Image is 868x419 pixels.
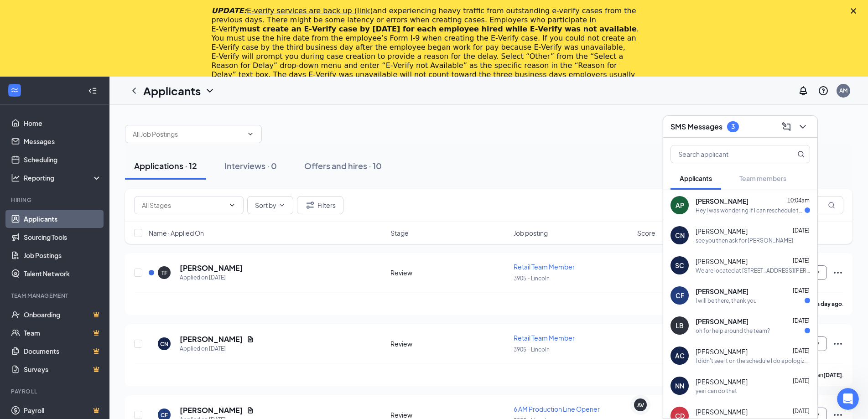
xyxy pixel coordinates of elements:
span: Team members [739,174,786,182]
button: ComposeMessage [779,119,794,134]
span: 6 AM Production Line Opener [514,405,600,413]
b: a day ago [816,300,842,307]
div: I didn't see it on the schedule I do apologize but I'm on my way now [696,357,810,365]
div: Reporting [24,173,102,182]
div: Applications · 12 [134,160,197,171]
a: OnboardingCrown [24,305,102,324]
span: 3905 - Lincoln [514,275,550,282]
i: UPDATE: [212,6,373,15]
div: TF [161,269,167,277]
iframe: Intercom live chat [837,388,859,410]
svg: ChevronDown [278,202,286,209]
button: Filter Filters [297,196,343,214]
span: [PERSON_NAME] [696,257,748,266]
div: NN [675,381,684,390]
div: Offers and hires · 10 [304,160,382,171]
a: Sourcing Tools [24,228,102,246]
div: CN [675,231,685,240]
div: Hey I was wondering if I can reschedule the interview [696,207,805,214]
a: E-verify services are back up (link) [247,6,373,15]
span: [PERSON_NAME] [696,197,748,206]
a: Talent Network [24,264,102,283]
svg: ChevronDown [797,121,808,132]
span: [PERSON_NAME] [696,377,748,386]
div: AV [637,401,644,409]
button: Sort byChevronDown [247,196,293,214]
span: [PERSON_NAME] [696,317,748,326]
span: 3905 - Lincoln [514,346,550,353]
div: Review [390,268,509,277]
span: [PERSON_NAME] [696,347,748,356]
div: yes i can do that [696,387,737,395]
div: Team Management [11,292,100,300]
svg: Collapse [88,86,97,95]
div: Review [390,339,509,348]
div: I will be there, thank you [696,297,757,305]
svg: ChevronDown [247,130,254,138]
svg: Filter [305,200,316,211]
span: [PERSON_NAME] [696,287,748,296]
span: Job posting [514,228,548,238]
span: [DATE] [793,347,810,354]
div: Payroll [11,388,100,395]
svg: MagnifyingGlass [797,150,805,158]
span: Sort by [255,202,276,208]
span: Name · Applied On [149,228,204,238]
a: Applicants [24,210,102,228]
a: Job Postings [24,246,102,264]
span: [DATE] [793,317,810,324]
span: Score [637,228,655,238]
div: CF [161,411,168,419]
span: Retail Team Member [514,263,575,271]
div: 3 [731,123,735,130]
div: oh for help around the team? [696,327,770,335]
svg: MagnifyingGlass [828,202,835,209]
svg: Notifications [798,85,809,96]
svg: ChevronDown [204,85,215,96]
span: Applicants [680,174,712,182]
div: Hiring [11,196,100,204]
div: Applied on [DATE] [180,344,254,353]
div: AC [675,351,685,360]
a: SurveysCrown [24,360,102,378]
a: DocumentsCrown [24,342,102,360]
div: SC [675,261,684,270]
svg: WorkstreamLogo [10,86,19,95]
span: [PERSON_NAME] [696,227,748,236]
svg: Ellipses [832,338,843,349]
div: CF [676,291,684,300]
div: Interviews · 0 [224,160,277,171]
svg: ChevronLeft [129,85,140,96]
span: 10:04am [787,197,810,204]
input: All Stages [142,200,225,210]
h3: SMS Messages [670,122,722,132]
div: Close [851,8,860,14]
a: Messages [24,132,102,150]
span: Stage [390,228,409,238]
h5: [PERSON_NAME] [180,334,243,344]
h5: [PERSON_NAME] [180,263,243,273]
div: see you then ask for [PERSON_NAME] [696,237,793,244]
svg: ComposeMessage [781,121,792,132]
b: must create an E‑Verify case by [DATE] for each employee hired while E‑Verify was not available [239,25,637,33]
svg: QuestionInfo [818,85,829,96]
span: [DATE] [793,287,810,294]
h5: [PERSON_NAME] [180,405,243,415]
div: CN [160,340,168,348]
span: Retail Team Member [514,334,575,342]
svg: Analysis [11,173,20,182]
svg: Document [247,407,254,414]
a: TeamCrown [24,324,102,342]
input: All Job Postings [133,129,243,139]
div: and experiencing heavy traffic from outstanding e-verify cases from the previous days. There migh... [212,6,642,88]
h1: Applicants [143,83,201,98]
svg: Document [247,336,254,343]
b: [DATE] [823,372,842,378]
div: LB [676,321,684,330]
input: Search applicant [671,145,779,163]
svg: Ellipses [832,267,843,278]
span: [DATE] [793,408,810,414]
div: We are located at [STREET_ADDRESS][PERSON_NAME][US_STATE] [696,267,810,274]
svg: ChevronDown [229,202,236,209]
